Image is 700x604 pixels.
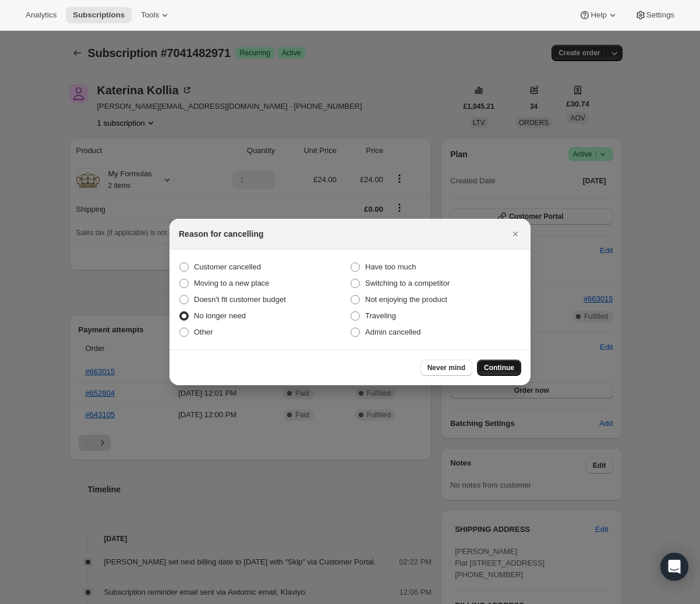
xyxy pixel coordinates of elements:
[194,279,269,287] span: Moving to a new place
[572,7,625,23] button: Help
[365,262,416,271] span: Have too much
[194,328,213,336] span: Other
[591,10,606,20] span: Help
[420,360,472,376] button: Never mind
[141,10,159,20] span: Tools
[427,363,465,372] span: Never mind
[179,228,263,240] h2: Reason for cancelling
[26,10,56,20] span: Analytics
[365,279,450,287] span: Switching to a competitor
[194,295,286,304] span: Doesn't fit customer budget
[660,553,688,581] div: Open Intercom Messenger
[73,10,125,20] span: Subscriptions
[484,363,514,372] span: Continue
[134,7,178,23] button: Tools
[66,7,132,23] button: Subscriptions
[194,311,246,320] span: No longer need
[19,7,63,23] button: Analytics
[194,262,261,271] span: Customer cancelled
[365,311,396,320] span: Traveling
[365,295,447,304] span: Not enjoying the product
[628,7,681,23] button: Settings
[507,226,524,242] button: Close
[646,10,674,20] span: Settings
[365,328,420,336] span: Admin cancelled
[477,360,521,376] button: Continue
